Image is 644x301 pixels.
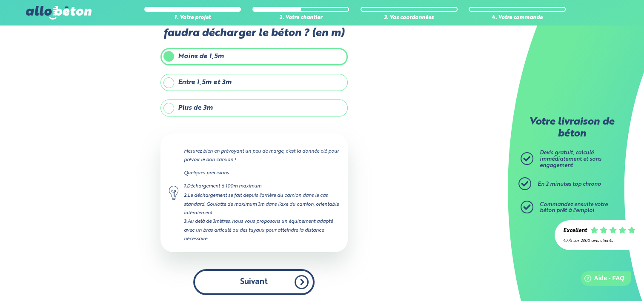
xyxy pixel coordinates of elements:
[361,15,458,21] div: 3. Vos coordonnées
[538,182,601,187] span: En 2 minutes top chrono
[26,6,92,20] img: allobéton
[184,147,339,164] p: Mesurez bien en prévoyant un peu de marge, c'est la donnée clé pour prévoir le bon camion !
[184,169,339,177] p: Quelques précisions
[252,15,349,21] div: 2. Votre chantier
[568,268,635,292] iframe: Help widget launcher
[160,48,348,65] label: Moins de 1,5m
[184,217,339,243] div: Au delà de 3mètres, nous vous proposons un équipement adapté avec un bras articulé ou des tuyaux ...
[144,15,241,21] div: 1. Votre projet
[540,150,601,168] span: Devis gratuit, calculé immédiatement et sans engagement
[523,116,621,140] p: Votre livraison de béton
[184,193,188,198] strong: 2.
[540,202,608,214] span: Commandez ensuite votre béton prêt à l'emploi
[563,228,587,234] div: Excellent
[160,99,348,116] label: Plus de 3m
[469,15,566,21] div: 4. Votre commande
[193,269,315,295] button: Suivant
[184,184,187,189] strong: 1.
[184,182,339,191] div: Déchargement à 100m maximum
[184,191,339,217] div: Le déchargement se fait depuis l'arrière du camion dans le cas standard. Goulotte de maximum 3m d...
[160,74,348,91] label: Entre 1,5m et 3m
[184,219,188,224] strong: 3.
[563,239,635,243] div: 4.7/5 sur 2300 avis clients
